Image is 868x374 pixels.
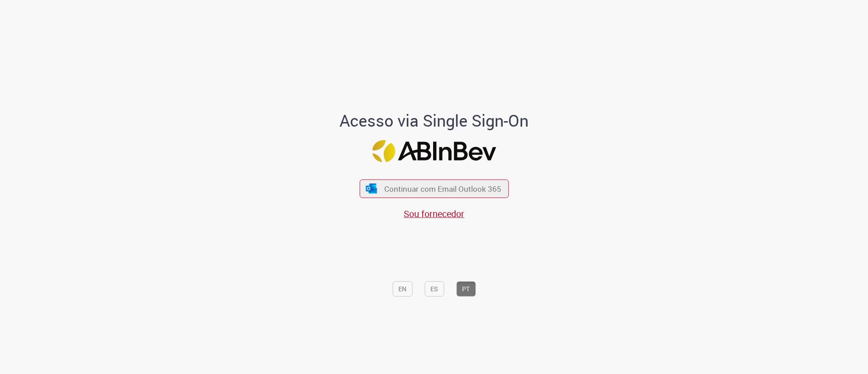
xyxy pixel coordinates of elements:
img: Logo ABInBev [372,140,496,162]
img: ícone Azure/Microsoft 360 [365,184,378,193]
h1: Acesso via Single Sign-On [309,112,560,130]
button: EN [392,281,412,297]
button: PT [456,281,476,297]
span: Continuar com Email Outlook 365 [384,184,501,194]
a: Sou fornecedor [404,208,464,220]
button: ícone Azure/Microsoft 360 Continuar com Email Outlook 365 [359,180,509,198]
button: ES [425,281,444,297]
